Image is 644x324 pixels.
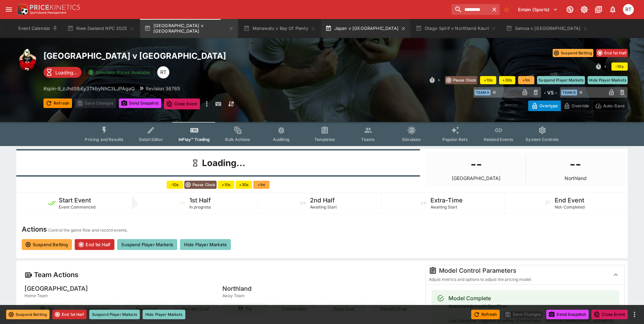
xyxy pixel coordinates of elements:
[167,181,183,189] button: -10s
[546,310,589,319] button: Send Snapshot
[555,196,584,204] h5: End Event
[143,310,185,319] button: Hide Player Markets
[499,76,515,84] button: +30s
[514,4,562,15] button: Select Tenant
[452,4,489,15] input: search
[484,137,513,142] span: Related Events
[75,239,114,250] button: End 1st Half
[623,4,634,15] div: Richard Tatton
[361,137,375,142] span: Teams
[6,310,50,319] button: Suspend Betting
[607,3,619,16] button: Notifications
[560,101,592,111] button: Override
[578,3,590,16] button: Toggle light/dark mode
[89,310,140,319] button: Suspend Player Markets
[592,3,605,16] button: Documentation
[480,76,496,84] button: +10s
[55,69,77,76] p: Loading...
[179,137,210,142] span: InPlay™ Trading
[502,19,592,38] button: Samoa v [GEOGRAPHIC_DATA]
[63,19,139,38] button: New Zealand NPC 2025
[30,11,67,14] img: Sportsbook Management
[180,239,231,250] button: Hide Player Markets
[273,137,290,142] span: Auditing
[253,181,270,189] button: +1m
[203,98,211,109] button: more
[140,19,238,38] button: [GEOGRAPHIC_DATA] v [GEOGRAPHIC_DATA]
[189,196,211,204] h5: 1st Half
[84,67,154,78] button: Simulator Prices Available
[528,101,561,111] button: Overtype
[202,157,245,169] h1: Loading...
[22,225,47,234] h4: Actions
[24,285,88,292] h5: [GEOGRAPHIC_DATA]
[173,303,218,314] button: Penalty Goal
[184,181,217,189] button: Pause Clock
[448,294,614,302] div: Model Complete
[518,76,534,84] button: +1m
[43,51,336,61] h2: Copy To Clipboard
[442,137,468,142] span: Popular Bets
[555,204,585,210] span: Not-Completed
[59,196,91,204] h5: Start Event
[272,303,317,314] button: Conversion
[74,303,119,314] button: Conversion
[371,303,416,314] button: Penalty Goal
[24,292,88,299] span: Home Team
[15,3,29,16] img: PriceKinetics Logo
[471,310,500,319] button: Refresh
[528,101,628,111] div: Start From
[565,176,587,181] p: Northland
[117,239,177,250] button: Suspend Player Markets
[119,98,161,108] button: Send Snapshot
[537,76,585,84] button: Suspend Player Markets
[544,89,557,96] h6: - VS -
[189,204,211,210] span: In progress
[222,303,268,314] button: Try
[22,239,72,250] button: Suspend Betting
[43,98,72,108] button: Refresh
[310,196,335,204] h5: 2nd Half
[139,137,163,142] span: Detail Editor
[588,76,628,84] button: Hide Player Markets
[14,19,62,38] button: Event Calendar
[218,181,234,189] button: +10s
[429,77,436,84] svg: Clock Controls
[30,5,80,10] img: PriceKinetics
[429,277,532,282] span: Adjust metrics and options to adjust the pricing model.
[553,49,593,57] button: Suspend Betting
[146,85,180,92] p: Revision 36765
[526,137,559,142] span: System Controls
[611,62,628,71] button: -10s
[123,303,169,314] button: Drop Goal
[430,196,463,204] h5: Extra-Time
[225,137,250,142] span: Bulk Actions
[52,310,87,319] button: End 1st Half
[595,63,602,70] svg: Clock Controls
[592,101,628,111] button: Auto-Save
[596,49,628,57] button: End 1st Half
[157,66,169,78] div: Richard Tatton
[572,102,589,109] p: Override
[402,137,421,142] span: Simulator
[321,303,367,314] button: Drop Goal
[452,176,500,181] p: [GEOGRAPHIC_DATA]
[429,267,604,275] div: Model Control Parameters
[539,102,558,109] p: Overtype
[16,49,38,71] img: rugby_union.png
[43,85,135,92] p: Copy To Clipboard
[79,122,564,146] div: Event type filters
[561,90,577,95] span: Team B
[630,310,639,319] button: more
[621,2,636,17] button: Richard Tatton
[239,19,320,38] button: Manawatu v Bay Of Plenty
[59,204,95,210] span: Event Commenced
[411,19,500,38] button: Otago Spirit v Northland Kauri
[471,155,482,173] h1: --
[445,76,478,84] button: Pause Clock
[314,137,335,142] span: Templates
[310,204,337,210] span: Awaiting Start
[3,3,15,16] button: open drawer
[591,310,628,319] button: Close Event
[603,102,625,109] p: Auto-Save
